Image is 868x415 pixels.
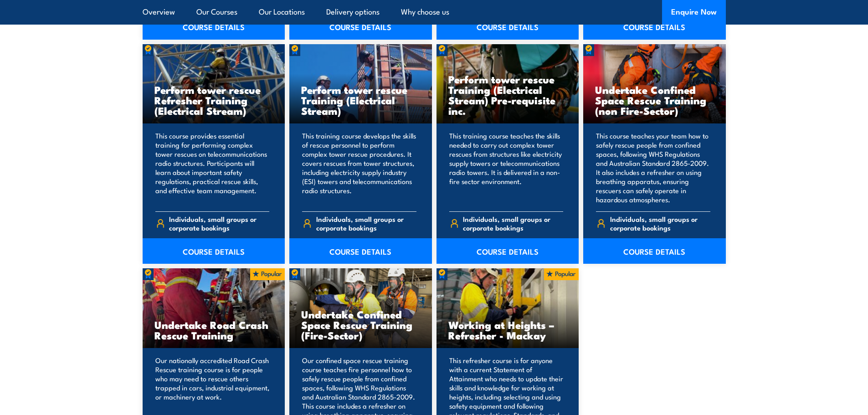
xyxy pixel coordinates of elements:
[437,14,579,40] a: COURSE DETAILS
[155,131,270,204] p: This course provides essential training for performing complex tower rescues on telecommunication...
[437,238,579,264] a: COURSE DETAILS
[143,14,285,40] a: COURSE DETAILS
[154,84,273,116] h3: Perform tower rescue Refresher Training (Electrical Stream)
[595,84,714,116] h3: Undertake Confined Space Rescue Training (non Fire-Sector)
[448,74,567,116] h3: Perform tower rescue Training (Electrical Stream) Pre-requisite inc.
[463,215,563,232] span: Individuals, small groups or corporate bookings
[289,14,432,40] a: COURSE DETAILS
[583,14,726,40] a: COURSE DETAILS
[449,131,564,204] p: This training course teaches the skills needed to carry out complex tower rescues from structures...
[448,319,567,340] h3: Working at Heights – Refresher - Mackay
[583,238,726,264] a: COURSE DETAILS
[596,131,710,204] p: This course teaches your team how to safely rescue people from confined spaces, following WHS Reg...
[301,309,420,340] h3: Undertake Confined Space Rescue Training (Fire-Sector)
[302,131,416,204] p: This training course develops the skills of rescue personnel to perform complex tower rescue proc...
[143,238,285,264] a: COURSE DETAILS
[169,215,269,232] span: Individuals, small groups or corporate bookings
[289,238,432,264] a: COURSE DETAILS
[610,215,710,232] span: Individuals, small groups or corporate bookings
[154,319,273,340] h3: Undertake Road Crash Rescue Training
[316,215,416,232] span: Individuals, small groups or corporate bookings
[301,84,420,116] h3: Perform tower rescue Training (Electrical Stream)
